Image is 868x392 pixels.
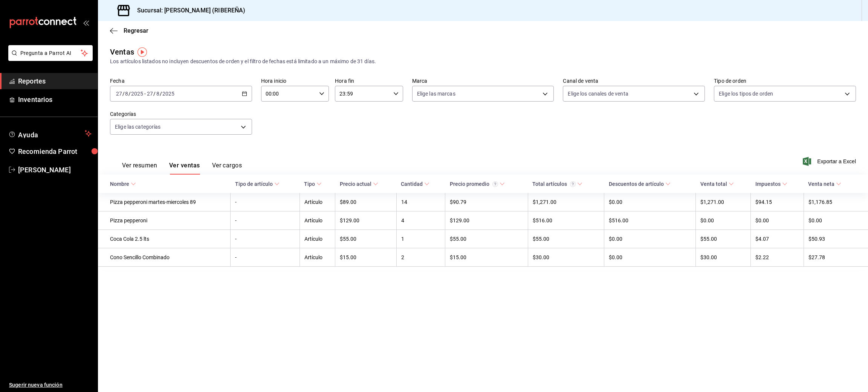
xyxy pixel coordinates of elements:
label: Tipo de orden [714,78,856,84]
div: Venta total [700,181,727,187]
label: Canal de venta [563,78,705,84]
input: -- [125,91,128,97]
td: $4.07 [751,230,804,248]
span: / [153,91,156,97]
button: Tooltip marker [138,47,147,57]
td: $30.00 [696,248,751,267]
span: Ayuda [18,129,82,138]
span: [PERSON_NAME] [18,165,92,175]
label: Hora inicio [261,78,329,84]
td: $129.00 [445,211,528,230]
td: - [231,248,300,267]
span: Nombre [110,181,136,187]
td: $94.15 [751,193,804,211]
div: Precio actual [340,181,371,187]
span: Tipo [304,181,322,187]
td: $0.00 [604,193,696,211]
label: Marca [412,78,554,84]
td: Artículo [300,211,335,230]
td: $0.00 [604,230,696,248]
td: $1,176.85 [804,193,868,211]
span: Elige las categorías [115,123,161,131]
span: Total artículos [532,181,582,187]
td: - [231,211,300,230]
span: Precio actual [340,181,378,187]
label: Hora fin [335,78,403,84]
span: Tipo de artículo [235,181,280,187]
div: Tipo [304,181,315,187]
button: Ver cargos [212,162,242,175]
div: Los artículos listados no incluyen descuentos de orden y el filtro de fechas está limitado a un m... [110,58,856,65]
td: $90.79 [445,193,528,211]
div: Tipo de artículo [235,181,273,187]
td: $55.00 [696,230,751,248]
span: Inventarios [18,94,92,105]
span: Venta neta [808,181,841,187]
input: ---- [162,91,175,97]
div: Descuentos de artículo [609,181,664,187]
span: / [128,91,131,97]
div: Ventas [110,46,134,58]
input: ---- [131,91,144,97]
button: Regresar [110,27,148,34]
td: $30.00 [528,248,604,267]
button: Ver resumen [122,162,157,175]
td: - [231,193,300,211]
td: $0.00 [696,211,751,230]
button: Exportar a Excel [804,157,856,166]
td: $15.00 [335,248,397,267]
a: Pregunta a Parrot AI [5,55,93,62]
td: $0.00 [804,211,868,230]
span: Descuentos de artículo [609,181,671,187]
td: $2.22 [751,248,804,267]
label: Fecha [110,78,252,84]
td: Coca Cola 2.5 lts [98,230,231,248]
td: $55.00 [335,230,397,248]
span: Venta total [700,181,734,187]
td: $15.00 [445,248,528,267]
td: $1,271.00 [696,193,751,211]
td: - [231,230,300,248]
td: $516.00 [528,211,604,230]
td: 2 [396,248,445,267]
td: 4 [396,211,445,230]
span: Elige los tipos de orden [719,90,773,97]
td: $516.00 [604,211,696,230]
td: $55.00 [445,230,528,248]
td: Pizza pepperoni martes-miercoles 89 [98,193,231,211]
td: $0.00 [751,211,804,230]
td: Pizza pepperoni [98,211,231,230]
button: Ver ventas [169,162,200,175]
span: Reportes [18,76,92,86]
div: Impuestos [755,181,781,187]
span: Cantidad [401,181,429,187]
span: Elige las marcas [417,90,455,97]
input: -- [147,91,153,97]
td: $27.78 [804,248,868,267]
td: Artículo [300,248,335,267]
div: Total artículos [532,181,576,187]
div: navigation tabs [122,162,242,175]
div: Cantidad [401,181,423,187]
label: Categorías [110,111,252,117]
span: Elige los canales de venta [568,90,628,97]
td: $89.00 [335,193,397,211]
svg: Precio promedio = Total artículos / cantidad [492,181,498,187]
td: Cono Sencillo Combinado [98,248,231,267]
span: - [144,91,146,97]
span: Pregunta a Parrot AI [20,49,81,57]
span: Regresar [124,27,148,34]
input: -- [156,91,160,97]
span: Recomienda Parrot [18,146,92,156]
td: 1 [396,230,445,248]
span: / [160,91,162,97]
td: $0.00 [604,248,696,267]
td: Artículo [300,230,335,248]
button: Pregunta a Parrot AI [8,45,93,61]
h3: Sucursal: [PERSON_NAME] (RIBEREÑA) [131,6,245,15]
td: $1,271.00 [528,193,604,211]
input: -- [116,91,122,97]
div: Venta neta [808,181,834,187]
span: Sugerir nueva función [9,381,92,389]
